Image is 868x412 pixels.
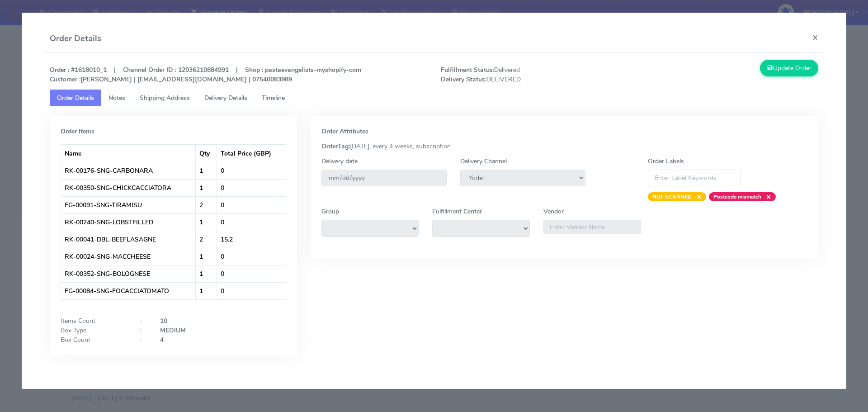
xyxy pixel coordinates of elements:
span: Delivery Details [204,94,247,102]
strong: Fulfillment Status: [441,66,494,74]
strong: OrderTag: [321,142,350,151]
div: : [133,335,153,345]
strong: Delivery Status: [441,75,486,84]
div: Box Count [54,335,133,345]
strong: Order Items [61,127,94,136]
td: 1 [196,213,217,231]
strong: Postcode mismatch [713,193,761,200]
td: 0 [217,213,285,231]
td: FG-00084-SNG-FOCACCIATOMATO [61,282,196,299]
span: Shipping Address [140,94,190,102]
button: Update Order [760,60,819,76]
ul: Tabs [50,90,819,106]
th: Name [61,145,196,162]
td: RK-00352-SNG-BOLOGNESE [61,265,196,282]
span: × [761,192,771,201]
td: 1 [196,179,217,196]
td: RK-00176-SNG-CARBONARA [61,162,196,179]
div: : [133,316,153,326]
span: Timeline [262,94,285,102]
div: : [133,326,153,335]
span: Order Details [57,94,94,102]
td: 2 [196,231,217,248]
strong: 10 [160,317,167,325]
td: 0 [217,265,285,282]
input: Enter Vendor Name [543,220,641,234]
label: Delivery date [321,156,358,166]
strong: NOT-SCANNED [652,193,692,200]
td: 0 [217,282,285,299]
label: Group [321,207,339,216]
td: 1 [196,265,217,282]
td: 1 [196,248,217,265]
td: 15.2 [217,231,285,248]
span: Delivered DELIVERED [434,65,630,84]
div: [DATE], every 4 weeks, subscription [315,142,815,151]
span: × [692,192,702,201]
strong: Customer : [50,75,80,84]
strong: Order Attributes [321,127,368,136]
td: FG-00091-SNG-TIRAMISU [61,196,196,213]
input: Enter Label Keywords [648,170,741,186]
td: 0 [217,162,285,179]
td: 0 [217,179,285,196]
span: Notes [108,94,125,102]
td: 2 [196,196,217,213]
label: Order Labels [648,156,684,166]
strong: 4 [160,336,164,344]
td: RK-00024-SNG-MACCHEESE [61,248,196,265]
td: RK-00240-SNG-LOBSTFILLED [61,213,196,231]
div: Box Type [54,326,133,335]
th: Qty [196,145,217,162]
td: 0 [217,196,285,213]
label: Vendor [543,207,564,216]
h4: Order Details [50,33,101,45]
strong: Order : #1618010_1 | Channel Order ID : 12036210884991 | Shop : pastaevangelists-myshopify-com [P... [50,66,361,84]
td: 1 [196,162,217,179]
td: RK-00041-DBL-BEEFLASAGNE [61,231,196,248]
label: Delivery Channel [460,156,507,166]
strong: MEDIUM [160,326,186,335]
th: Total Price (GBP) [217,145,285,162]
button: Close [805,25,826,49]
label: Fulfillment Center [432,207,482,216]
td: 1 [196,282,217,299]
td: RK-00350-SNG-CHICKCACCIATORA [61,179,196,196]
td: 0 [217,248,285,265]
div: Items Count [54,316,133,326]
